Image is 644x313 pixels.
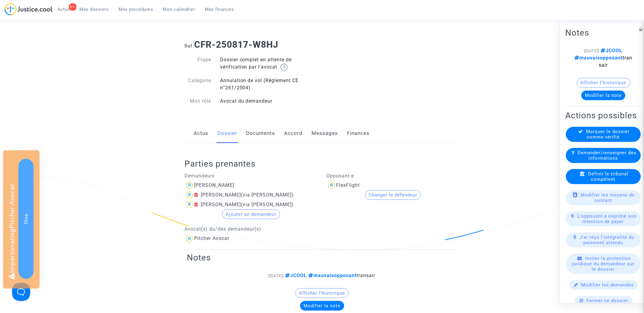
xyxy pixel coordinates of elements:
[184,190,194,200] img: icon-user.svg
[578,213,637,224] span: L'opposant a exprimé son intention de payer
[75,5,114,14] a: Mes dossiers
[80,7,109,12] span: Mes dossiers
[184,225,318,233] p: Avocat(s) du/des demandeur(s)
[194,182,234,188] div: [PERSON_NAME]
[69,3,76,11] div: 95
[23,213,29,224] span: Stop
[184,234,194,244] img: icon-user.svg
[581,192,635,203] span: Modifier les moyens de contact
[581,91,625,100] button: Modifier la note
[586,129,630,140] span: Marquer le dossier comme vérifié
[280,64,288,71] img: help.svg
[365,190,421,200] button: Changer le défendeur
[295,288,349,298] button: Afficher l'historique
[216,97,322,105] div: Avocat du demandeur
[216,77,322,91] div: Annulation de vol (Règlement CE n°261/2004)
[269,273,284,278] span: [[DATE]]
[599,48,623,53] span: JCOOL
[194,39,278,50] b: CFR-250817-W8HJ
[5,3,53,15] img: jc-logo.svg
[246,123,275,143] a: Documents
[565,110,641,121] h2: Actions possibles
[216,56,322,71] div: Dossier complet en attente de vérification par l'avocat
[241,192,294,198] span: (via [PERSON_NAME])
[587,298,629,303] span: Fermer ce dossier
[574,55,632,68] span: transair
[201,202,241,207] div: [PERSON_NAME]
[217,123,237,143] a: Dossier
[194,235,229,241] div: Pitcher Avocat
[57,7,70,12] span: Actus
[180,56,216,71] div: Etape
[114,5,158,14] a: Mes procédures
[194,123,208,143] a: Actus
[119,7,153,12] span: Mes procédures
[577,78,630,88] button: Afficher l'historique
[184,43,194,49] span: Ref.
[565,27,641,38] h2: Notes
[180,97,216,105] div: Mon rôle
[201,192,241,198] div: [PERSON_NAME]
[284,273,307,278] span: JCOOL
[180,77,216,91] div: Catégorie
[312,123,338,143] a: Messages
[574,55,623,61] span: mauvaisopposant
[336,182,360,188] div: FlexFlight
[184,180,194,190] img: icon-user.svg
[158,5,200,14] a: Mon calendrier
[309,273,376,278] span: transair
[582,282,634,288] span: Modifier les demandes
[18,159,34,279] button: Stop
[584,49,599,53] span: [[DATE]]
[222,209,280,219] button: Ajouter un demandeur
[580,235,634,245] span: J'ai reçu l'intégralité du paiement attendu
[300,301,344,311] button: Modifier la note
[184,200,194,209] img: icon-user.svg
[184,172,318,180] p: Demandeurs
[53,5,75,14] a: 95Actus
[578,150,636,161] span: Demander/renseigner des informations
[205,7,234,12] span: Mes finances
[588,171,628,182] span: Définir le tribunal compétent
[200,5,239,14] a: Mes finances
[347,123,370,143] a: Finances
[572,256,635,272] span: Inviter la protection juridique du demandeur sur le dossier
[12,283,30,301] iframe: Help Scout Beacon - Open
[187,252,457,263] h2: Notes
[327,180,336,190] img: icon-user.svg
[163,7,195,12] span: Mon calendrier
[327,172,460,180] p: Opposant·e
[184,158,464,169] h2: Parties prenantes
[3,150,40,289] div: Impersonating
[284,123,303,143] a: Accord
[309,273,357,278] span: mauvaisopposant
[241,202,294,207] span: (via [PERSON_NAME])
